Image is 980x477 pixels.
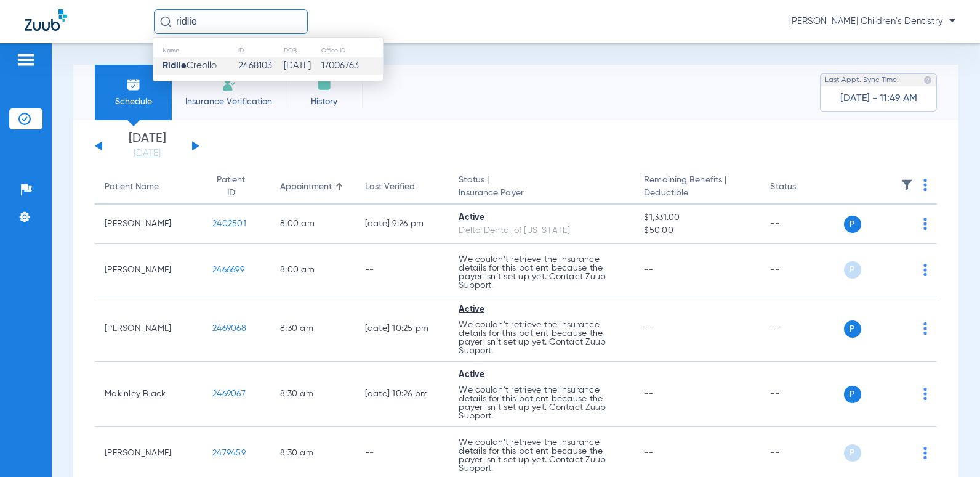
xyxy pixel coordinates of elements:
[844,320,861,338] span: P
[644,224,750,237] span: $50.00
[283,57,320,75] td: [DATE]
[126,77,141,92] img: Schedule
[212,449,246,457] span: 2479459
[844,216,861,233] span: P
[181,96,276,108] span: Insurance Verification
[355,205,449,244] td: [DATE] 9:26 PM
[459,187,624,200] span: Insurance Payer
[918,418,980,477] iframe: Chat Widget
[270,205,355,244] td: 8:00 AM
[365,181,415,194] div: Last Verified
[317,77,332,92] img: History
[459,438,624,473] p: We couldn’t retrieve the insurance details for this patient because the payer isn’t set up yet. C...
[355,296,449,362] td: [DATE] 10:25 PM
[295,96,353,108] span: History
[459,320,624,355] p: We couldn’t retrieve the insurance details for this patient because the payer isn’t set up yet. C...
[923,179,927,191] img: group-dot-blue.svg
[153,44,238,57] th: Name
[280,181,332,194] div: Appointment
[459,386,624,420] p: We couldn’t retrieve the insurance details for this patient because the payer isn’t set up yet. C...
[459,255,624,290] p: We couldn’t retrieve the insurance details for this patient because the payer isn’t set up yet. C...
[25,9,67,31] img: Zuub Logo
[105,181,159,194] div: Patient Name
[644,324,653,333] span: --
[355,362,449,427] td: [DATE] 10:26 PM
[760,170,843,205] th: Status
[270,362,355,427] td: 8:30 AM
[95,244,203,296] td: [PERSON_NAME]
[844,261,861,279] span: P
[110,132,184,160] li: [DATE]
[644,449,653,457] span: --
[270,296,355,362] td: 8:30 AM
[212,174,260,200] div: Patient ID
[923,322,927,335] img: group-dot-blue.svg
[160,16,171,27] img: Search Icon
[238,57,284,75] td: 2468103
[212,324,246,333] span: 2469068
[238,44,284,57] th: ID
[110,147,184,160] a: [DATE]
[365,181,440,194] div: Last Verified
[760,296,843,362] td: --
[634,170,760,205] th: Remaining Benefits |
[760,205,843,244] td: --
[95,205,203,244] td: [PERSON_NAME]
[459,224,624,237] div: Delta Dental of [US_STATE]
[923,76,932,84] img: last sync help info
[459,303,624,316] div: Active
[321,57,383,75] td: 17006763
[280,181,345,194] div: Appointment
[212,389,246,398] span: 2469067
[449,170,634,205] th: Status |
[163,61,187,70] strong: Ridlie
[644,266,653,274] span: --
[459,369,624,381] div: Active
[840,92,917,105] span: [DATE] - 11:49 AM
[355,244,449,296] td: --
[212,219,246,228] span: 2402501
[321,44,383,57] th: Office ID
[95,296,203,362] td: [PERSON_NAME]
[104,96,163,108] span: Schedule
[459,211,624,224] div: Active
[105,181,193,194] div: Patient Name
[16,52,36,67] img: hamburger-icon
[901,179,913,191] img: filter.svg
[644,187,750,200] span: Deductible
[95,362,203,427] td: Makinley Black
[644,389,653,398] span: --
[163,61,217,70] span: Creollo
[760,244,843,296] td: --
[923,388,927,400] img: group-dot-blue.svg
[844,444,861,462] span: P
[923,218,927,230] img: group-dot-blue.svg
[270,244,355,296] td: 8:00 AM
[825,74,899,86] span: Last Appt. Sync Time:
[844,386,861,403] span: P
[154,9,308,34] input: Search for patients
[212,174,249,200] div: Patient ID
[923,264,927,276] img: group-dot-blue.svg
[789,15,955,28] span: [PERSON_NAME] Children's Dentistry
[644,211,750,224] span: $1,331.00
[222,77,236,92] img: Manual Insurance Verification
[760,362,843,427] td: --
[212,266,244,274] span: 2466699
[283,44,320,57] th: DOB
